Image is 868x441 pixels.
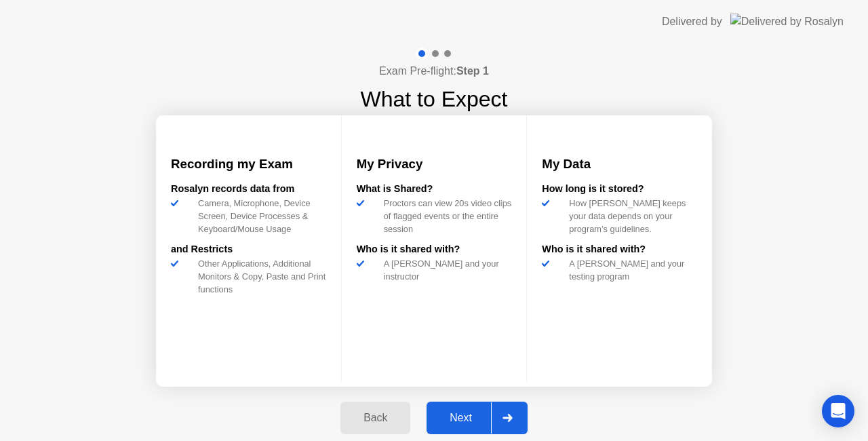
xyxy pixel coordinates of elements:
[822,395,854,427] div: Open Intercom Messenger
[378,257,512,283] div: A [PERSON_NAME] and your instructor
[542,182,697,197] div: How long is it stored?
[171,155,326,174] h3: Recording my Exam
[193,257,326,296] div: Other Applications, Additional Monitors & Copy, Paste and Print functions
[357,242,512,257] div: Who is it shared with?
[431,412,491,424] div: Next
[357,182,512,197] div: What is Shared?
[193,197,326,236] div: Camera, Microphone, Device Screen, Device Processes & Keyboard/Mouse Usage
[171,242,326,257] div: and Restricts
[427,402,528,434] button: Next
[378,197,512,236] div: Proctors can view 20s video clips of flagged events or the entire session
[361,83,508,115] h1: What to Expect
[730,14,844,29] img: Delivered by Rosalyn
[542,155,697,174] h3: My Data
[344,412,406,424] div: Back
[379,63,489,79] h4: Exam Pre-flight:
[542,242,697,257] div: Who is it shared with?
[662,14,722,30] div: Delivered by
[357,155,512,174] h3: My Privacy
[340,402,410,434] button: Back
[171,182,326,197] div: Rosalyn records data from
[564,257,697,283] div: A [PERSON_NAME] and your testing program
[456,65,489,77] b: Step 1
[564,197,697,236] div: How [PERSON_NAME] keeps your data depends on your program’s guidelines.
